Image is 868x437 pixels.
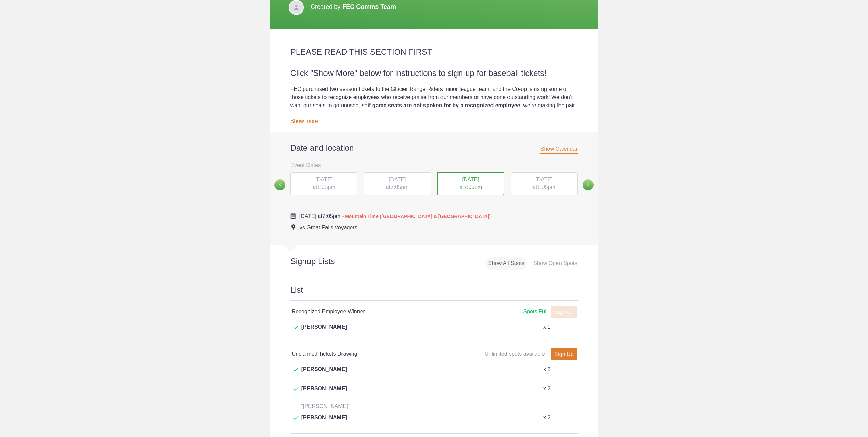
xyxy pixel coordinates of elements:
[290,118,318,126] a: Show more
[389,177,406,182] span: [DATE]
[299,213,318,219] span: [DATE],
[315,177,332,182] span: [DATE]
[511,172,578,195] div: at
[540,146,578,154] span: Show Calendar
[485,257,527,270] div: Show All Spots
[290,85,578,118] div: FEC purchased two season tickets to the Glacier Range Riders minor league team, and the Co-op is ...
[485,351,545,357] span: Unlimited spots available
[464,184,482,190] span: 7:05pm
[543,414,550,422] p: x 2
[531,257,580,270] div: Show Open Spots
[437,172,504,196] div: at
[301,365,347,382] span: [PERSON_NAME]
[342,214,491,219] span: - Mountain Time ([GEOGRAPHIC_DATA] & [GEOGRAPHIC_DATA])
[301,403,350,409] span: “[PERSON_NAME]”
[290,284,578,301] h2: List
[290,143,578,153] h2: Date and location
[294,416,299,420] img: Check dark green
[317,184,335,190] span: 1:05pm
[270,256,380,266] h2: Signup Lists
[294,325,299,329] img: Check dark green
[290,68,578,78] h2: Click "Show More" below for instructions to sign-up for baseball tickets!
[292,308,434,316] h4: Recognized Employee Winner
[290,172,358,196] button: [DATE] at1:05pm
[543,365,550,373] p: x 2
[294,387,299,391] img: Check dark green
[299,213,491,219] span: at
[363,172,431,196] button: [DATE] at7:05pm
[437,172,505,196] button: [DATE] at7:05pm
[300,225,357,230] span: vs Great Falls Voyagers
[290,213,296,218] img: Cal purple
[290,47,578,57] h2: PLEASE READ THIS SECTION FIRST
[342,3,396,10] span: FEC Comms Team
[367,102,520,108] strong: if game seats are not spoken for by a recognized employee
[322,213,340,219] span: 7:05pm
[543,385,550,393] p: x 2
[390,184,408,190] span: 7:05pm
[292,350,434,358] h4: Unclaimed Tickets Drawing
[294,368,299,372] img: Check dark green
[291,224,295,230] img: Event location
[523,308,547,316] div: Spots Full
[364,172,431,195] div: at
[301,385,347,401] span: [PERSON_NAME]
[462,177,479,182] span: [DATE]
[290,160,578,170] h3: Event Dates
[290,172,358,195] div: at
[301,414,347,430] span: [PERSON_NAME]
[535,177,552,182] span: [DATE]
[301,323,347,339] span: [PERSON_NAME]
[510,172,578,196] button: [DATE] at1:05pm
[543,323,550,331] p: x 1
[537,184,555,190] span: 1:05pm
[551,348,577,360] a: Sign Up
